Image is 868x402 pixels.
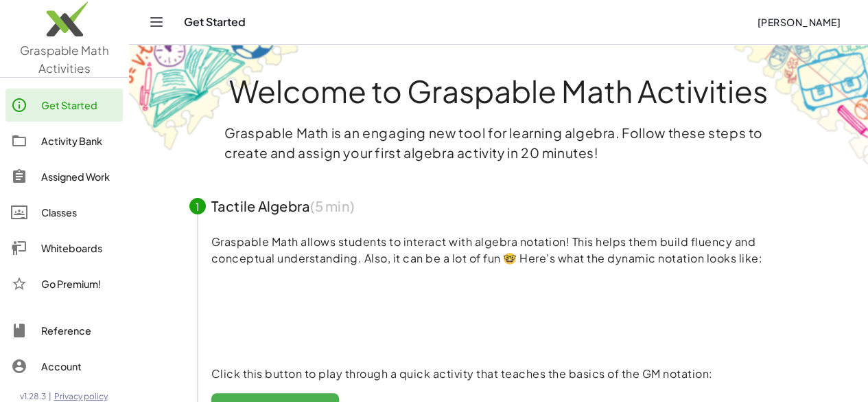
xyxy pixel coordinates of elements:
[5,160,123,193] a: Assigned Work
[211,366,808,382] p: Click this button to play through a quick activity that teaches the basics of the GM notation:
[49,391,51,402] span: |
[41,322,117,339] div: Reference
[145,11,167,33] button: Toggle navigation
[41,168,117,185] div: Assigned Work
[211,234,808,267] p: Graspable Math allows students to interact with algebra notation! This helps them build fluency a...
[41,240,117,256] div: Whiteboards
[129,43,301,153] img: get-started-bg-ul-Ceg4j33I.png
[189,198,206,214] div: 1
[5,124,123,157] a: Activity Bank
[757,16,841,28] span: [PERSON_NAME]
[54,391,113,402] a: Privacy policy
[41,204,117,221] div: Classes
[20,391,46,402] span: v1.28.3
[746,10,852,34] button: [PERSON_NAME]
[224,123,773,163] p: Graspable Math is an engaging new tool for learning algebra. Follow these steps to create and ass...
[41,97,117,113] div: Get Started
[41,276,117,292] div: Go Premium!
[5,196,123,229] a: Classes
[5,232,123,265] a: Whiteboards
[41,358,117,375] div: Account
[20,43,109,76] span: Graspable Math Activities
[41,133,117,149] div: Activity Bank
[164,75,834,107] h1: Welcome to Graspable Math Activities
[5,89,123,122] a: Get Started
[5,314,123,347] a: Reference
[5,350,123,383] a: Account
[173,184,825,228] button: 1Tactile Algebra(5 min)
[211,264,417,367] video: What is this? This is dynamic math notation. Dynamic math notation plays a central role in how Gr...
